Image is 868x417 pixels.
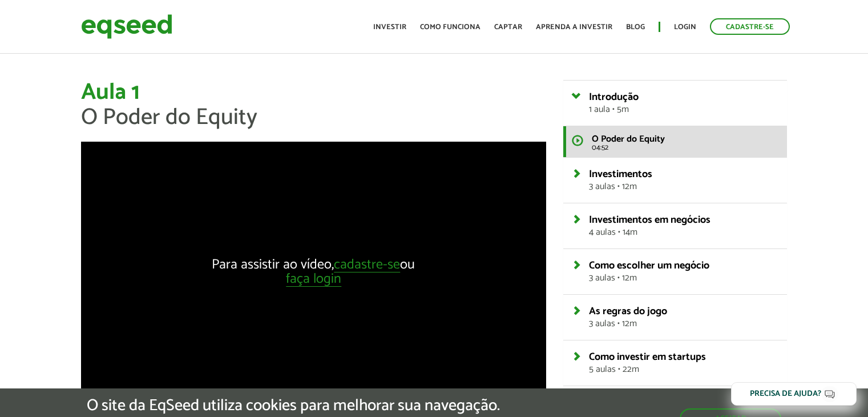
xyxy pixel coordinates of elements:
[589,306,779,328] a: As regras do jogo3 aulas • 12m
[81,99,257,137] span: O Poder do Equity
[626,23,645,31] a: Blog
[81,74,140,111] span: Aula 1
[592,131,665,147] span: O Poder do Equity
[197,258,430,287] div: Para assistir ao vídeo, ou
[589,92,779,114] a: Introdução1 aula • 5m
[589,260,779,283] a: Como escolher um negócio3 aulas • 12m
[592,144,779,151] span: 04:52
[589,215,779,237] a: Investimentos em negócios4 aulas • 14m
[589,352,779,374] a: Como investir em startups5 aulas • 22m
[589,169,779,191] a: Investimentos3 aulas • 12m
[420,23,481,31] a: Como funciona
[589,105,779,114] span: 1 aula • 5m
[710,18,790,35] a: Cadastre-se
[373,23,406,31] a: Investir
[589,303,667,320] span: As regras do jogo
[589,182,779,191] span: 3 aulas • 12m
[589,365,779,374] span: 5 aulas • 22m
[589,319,779,328] span: 3 aulas • 12m
[536,23,612,31] a: Aprenda a investir
[494,23,522,31] a: Captar
[589,228,779,237] span: 4 aulas • 14m
[81,11,172,42] img: EqSeed
[589,348,706,366] span: Como investir em startups
[589,257,709,274] span: Como escolher um negócio
[334,258,400,272] a: cadastre-se
[589,89,639,106] span: Introdução
[674,23,696,31] a: Login
[87,397,500,415] h5: O site da EqSeed utiliza cookies para melhorar sua navegação.
[589,166,652,183] span: Investimentos
[589,211,710,228] span: Investimentos em negócios
[589,274,779,283] span: 3 aulas • 12m
[286,272,341,287] a: faça login
[563,126,788,157] a: O Poder do Equity 04:52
